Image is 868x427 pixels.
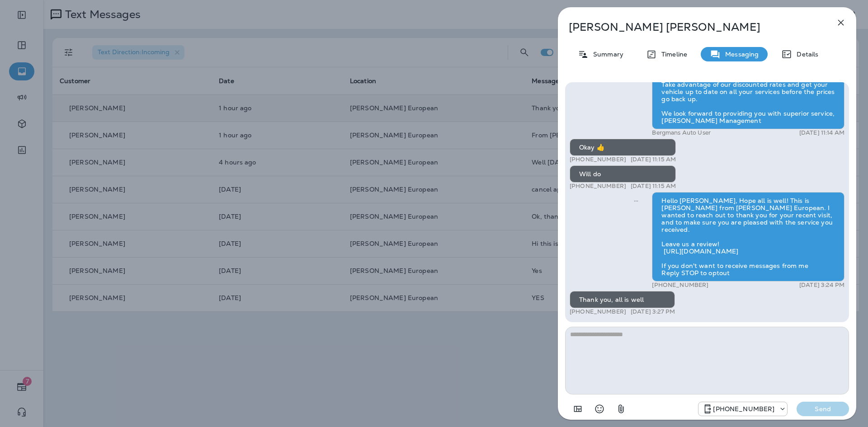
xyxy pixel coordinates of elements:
[713,405,774,413] p: [PHONE_NUMBER]
[631,308,675,315] p: [DATE] 3:27 PM
[657,51,687,58] p: Timeline
[652,192,844,282] div: Hello [PERSON_NAME], Hope all is well! This is [PERSON_NAME] from [PERSON_NAME] European. I wante...
[631,183,676,190] p: [DATE] 11:15 AM
[570,165,676,183] div: Will do
[569,400,587,418] button: Add in a premade template
[569,21,816,33] p: [PERSON_NAME] [PERSON_NAME]
[631,156,676,163] p: [DATE] 11:15 AM
[652,129,711,136] p: Bergmans Auto User
[634,196,638,204] span: Sent
[570,139,676,156] div: Okay 👍
[792,51,818,58] p: Details
[570,183,626,190] p: [PHONE_NUMBER]
[570,291,675,308] div: Thank you, all is well
[799,129,844,136] p: [DATE] 11:14 AM
[590,400,609,418] button: Select an emoji
[570,156,626,163] p: [PHONE_NUMBER]
[799,282,844,289] p: [DATE] 3:24 PM
[570,308,626,315] p: [PHONE_NUMBER]
[698,404,787,414] div: +1 (813) 428-9920
[721,51,759,58] p: Messaging
[589,51,623,58] p: Summary
[652,282,708,289] p: [PHONE_NUMBER]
